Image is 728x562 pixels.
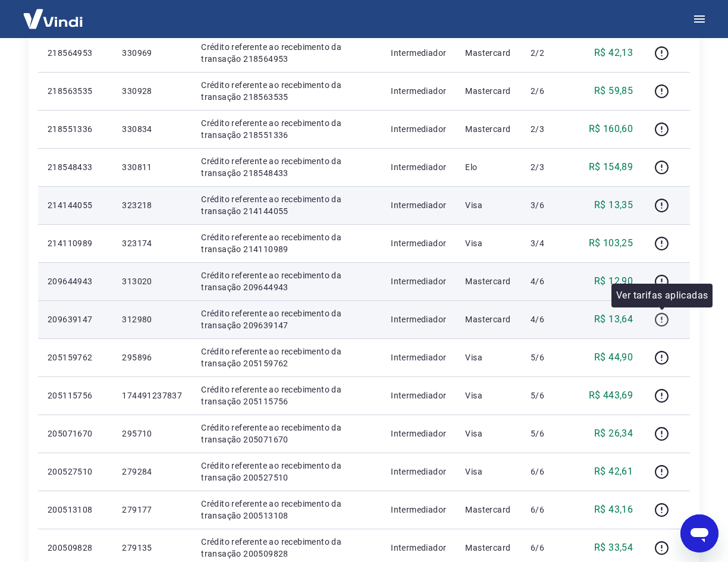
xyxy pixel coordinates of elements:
p: 214144055 [48,199,103,211]
p: 200509828 [48,542,103,554]
p: 205115756 [48,390,103,401]
p: 218564953 [48,47,103,59]
p: 209639147 [48,313,103,325]
p: R$ 13,35 [594,198,633,212]
p: Intermediador [391,161,446,173]
p: R$ 26,34 [594,426,633,441]
p: 3/6 [531,199,566,211]
p: 6/6 [531,466,566,478]
p: Intermediador [391,428,446,439]
p: Crédito referente ao recebimento da transação 218551336 [201,117,372,141]
p: R$ 59,85 [594,84,633,98]
p: Crédito referente ao recebimento da transação 205115756 [201,384,372,407]
p: 214110989 [48,237,103,249]
p: 295710 [122,428,182,439]
p: Mastercard [465,542,512,554]
p: 6/6 [531,504,566,516]
p: Crédito referente ao recebimento da transação 218564953 [201,41,372,65]
p: 4/6 [531,275,566,287]
p: 4/6 [531,313,566,325]
p: 200513108 [48,504,103,516]
p: Intermediador [391,390,446,401]
p: R$ 44,90 [594,350,633,365]
p: R$ 103,25 [589,236,633,250]
p: Mastercard [465,504,512,516]
p: Visa [465,390,512,401]
p: 312980 [122,313,182,325]
p: Crédito referente ao recebimento da transação 205071670 [201,422,372,445]
p: 330969 [122,47,182,59]
p: Crédito referente ao recebimento da transação 200509828 [201,536,372,560]
p: Elo [465,161,512,173]
p: 218563535 [48,85,103,97]
p: 2/6 [531,85,566,97]
p: 295896 [122,351,182,363]
p: R$ 12,90 [594,274,633,288]
p: Intermediador [391,351,446,363]
p: Visa [465,237,512,249]
p: Crédito referente ao recebimento da transação 205159762 [201,346,372,369]
p: 6/6 [531,542,566,554]
p: Intermediador [391,47,446,59]
p: R$ 43,16 [594,503,633,517]
p: R$ 13,64 [594,312,633,326]
p: Intermediador [391,542,446,554]
p: Visa [465,466,512,478]
p: Mastercard [465,85,512,97]
p: 174491237837 [122,390,182,401]
p: 330928 [122,85,182,97]
p: 323218 [122,199,182,211]
p: 2/3 [531,161,566,173]
p: 218551336 [48,123,103,135]
p: Intermediador [391,313,446,325]
p: 205159762 [48,351,103,363]
p: Visa [465,199,512,211]
p: 209644943 [48,275,103,287]
p: R$ 154,89 [589,160,633,174]
p: 2/2 [531,47,566,59]
p: R$ 42,13 [594,46,633,60]
p: Mastercard [465,313,512,325]
p: Mastercard [465,47,512,59]
p: Crédito referente ao recebimento da transação 209644943 [201,269,372,293]
p: 3/4 [531,237,566,249]
p: Crédito referente ao recebimento da transação 218548433 [201,155,372,179]
p: Intermediador [391,123,446,135]
p: 330811 [122,161,182,173]
p: Visa [465,428,512,439]
p: Crédito referente ao recebimento da transação 218563535 [201,79,372,103]
p: 5/6 [531,390,566,401]
p: Crédito referente ao recebimento da transação 209639147 [201,307,372,331]
p: R$ 42,61 [594,464,633,479]
p: Intermediador [391,466,446,478]
p: 200527510 [48,466,103,478]
p: 5/6 [531,351,566,363]
p: Ver tarifas aplicadas [616,288,708,303]
img: Vindi [14,1,92,37]
p: 5/6 [531,428,566,439]
p: 279177 [122,504,182,516]
p: 2/3 [531,123,566,135]
p: Crédito referente ao recebimento da transação 214144055 [201,193,372,217]
p: Mastercard [465,275,512,287]
p: Intermediador [391,275,446,287]
p: 279135 [122,542,182,554]
p: 313020 [122,275,182,287]
p: Visa [465,351,512,363]
p: 218548433 [48,161,103,173]
p: Intermediador [391,199,446,211]
p: R$ 443,69 [589,388,633,403]
p: 330834 [122,123,182,135]
p: 323174 [122,237,182,249]
p: Intermediador [391,504,446,516]
iframe: Botão para abrir a janela de mensagens [680,514,718,552]
p: 279284 [122,466,182,478]
p: Crédito referente ao recebimento da transação 200513108 [201,498,372,522]
p: Mastercard [465,123,512,135]
p: R$ 33,54 [594,541,633,555]
p: Crédito referente ao recebimento da transação 214110989 [201,231,372,255]
p: Intermediador [391,237,446,249]
p: R$ 160,60 [589,122,633,136]
p: Intermediador [391,85,446,97]
p: 205071670 [48,428,103,439]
